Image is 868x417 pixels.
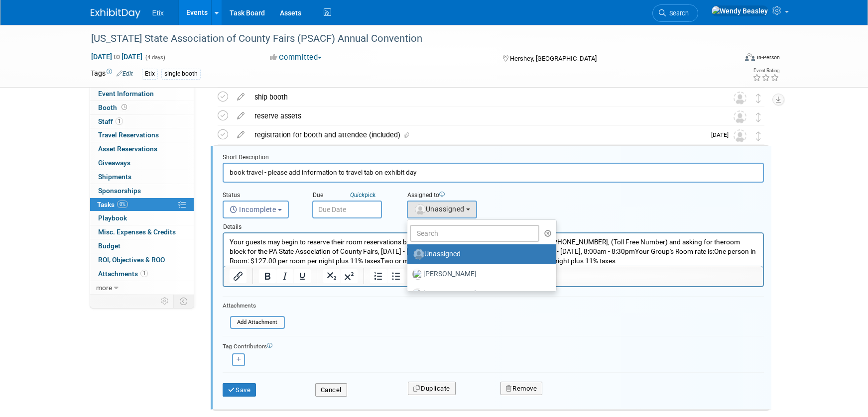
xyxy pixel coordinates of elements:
button: Save [223,383,256,397]
span: Attachments [98,270,148,278]
div: [US_STATE] State Association of County Fairs (PSACF) Annual Convention [88,30,722,48]
div: ship booth [249,89,714,105]
img: Format-Inperson.png [745,53,755,61]
a: Playbook [90,211,194,225]
label: [PERSON_NAME] [412,286,546,302]
button: Remove [500,382,543,396]
span: Shipments [98,173,131,181]
span: ROI, Objectives & ROO [98,256,165,264]
span: more [96,284,112,292]
span: Travel Reservations [98,131,159,139]
div: Assigned to [407,191,531,201]
a: Event Information [90,87,194,101]
span: [DATE] [DATE] [91,52,143,61]
span: Etix [152,9,164,17]
a: ROI, Objectives & ROO [90,253,194,267]
div: registration for booth and attendee (included) [249,126,705,143]
a: Booth [90,101,194,114]
span: 1 [140,270,148,277]
a: edit [232,111,249,120]
a: more [90,281,194,295]
button: Insert/edit link [230,269,247,283]
i: Move task [756,112,761,122]
a: Sponsorships [90,184,194,198]
a: Asset Reservations [90,142,194,156]
div: Event Rating [752,68,779,73]
div: Event Format [678,52,780,67]
input: Due Date [312,201,382,218]
span: Playbook [98,214,127,222]
a: Misc. Expenses & Credits [90,225,194,239]
a: Shipments [90,170,194,184]
button: Italic [276,269,293,283]
a: Travel Reservations [90,128,194,142]
div: reserve assets [249,107,714,124]
a: edit [232,130,249,139]
a: Attachments1 [90,267,194,281]
span: Budget [98,242,121,250]
button: Cancel [315,383,347,397]
div: Status [223,191,297,201]
input: Name of task or a short description [223,163,764,182]
span: Unassigned [414,205,465,213]
img: Unassigned-User-Icon.png [413,249,424,260]
img: Unassigned [734,129,746,142]
span: 1 [116,117,123,125]
span: Giveaways [98,159,130,167]
span: (4 days) [144,54,165,61]
button: Duplicate [408,382,456,396]
span: Incomplete [230,206,276,213]
a: Tasks0% [90,198,194,211]
button: Bold [259,269,276,283]
a: Giveaways [90,156,194,170]
iframe: Rich Text Area [224,233,763,266]
span: Staff [98,117,123,125]
a: Quickpick [348,191,377,199]
span: Sponsorships [98,187,141,195]
span: Asset Reservations [98,145,157,153]
span: 0% [117,201,128,208]
div: Etix [142,69,158,79]
div: In-Person [756,54,780,61]
span: [DATE] [711,131,734,138]
i: Move task [756,131,761,141]
div: single booth [161,69,201,79]
img: Unassigned [734,110,746,123]
a: Budget [90,239,194,253]
span: Event Information [98,90,154,98]
div: Due [312,191,392,201]
i: Move task [756,94,761,103]
button: Committed [266,52,326,63]
span: Misc. Expenses & Credits [98,228,176,236]
i: Quick [350,192,365,199]
td: Tags [91,68,133,80]
div: Tag Contributors [223,340,764,351]
button: Bullet list [387,269,404,283]
a: Search [652,4,698,22]
a: Staff1 [90,115,194,128]
a: Edit [117,70,133,77]
input: Search [410,225,540,242]
button: Unassigned [407,201,478,218]
a: edit [232,93,249,102]
button: Numbered list [370,269,387,283]
label: [PERSON_NAME] [412,266,546,282]
span: Booth [98,104,129,111]
div: Short Description [223,153,764,163]
button: Superscript [341,269,358,283]
button: Underline [294,269,311,283]
div: Details [223,218,764,232]
span: Search [666,9,689,17]
span: Tasks [97,201,128,208]
img: Unassigned [734,92,746,104]
td: Personalize Event Tab Strip [156,295,174,308]
span: Booth not reserved yet [120,104,129,111]
button: Subscript [323,269,340,283]
img: ExhibitDay [91,8,140,18]
img: Wendy Beasley [711,5,768,16]
span: Hershey, [GEOGRAPHIC_DATA] [510,55,597,62]
label: Unassigned [412,246,546,262]
span: to [112,53,122,61]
